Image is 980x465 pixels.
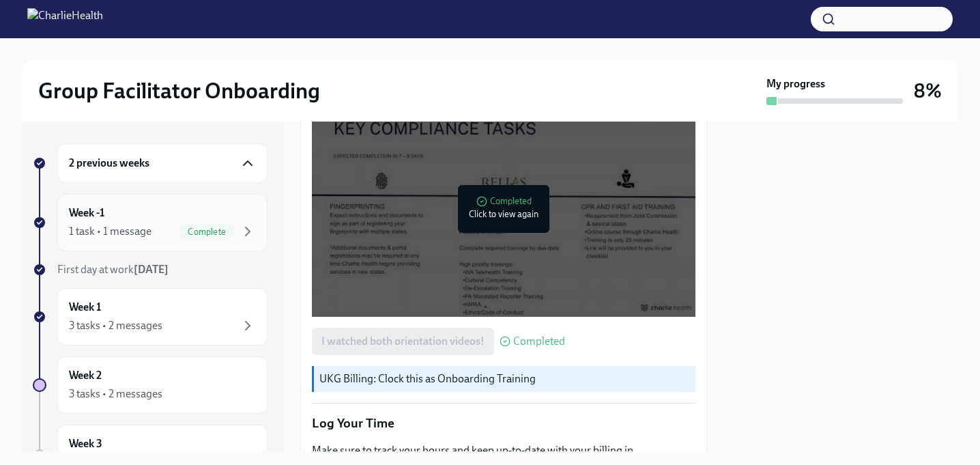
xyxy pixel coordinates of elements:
h6: Week 1 [69,300,101,315]
a: First day at work[DATE] [33,262,268,277]
h6: Week 2 [69,368,102,383]
h6: 2 previous weeks [69,156,149,171]
a: Week 23 tasks • 2 messages [33,356,268,414]
a: Week 13 tasks • 2 messages [33,288,268,346]
img: CharlieHealth [27,8,103,30]
p: Log Your Time [312,414,695,432]
a: Week -11 task • 1 messageComplete [33,194,268,251]
span: Completed [513,336,565,347]
p: UKG Billing: Clock this as Onboarding Training [319,371,690,386]
strong: [DATE] [134,263,169,276]
h6: Week 3 [69,436,102,451]
strong: My progress [766,76,825,91]
div: 3 tasks • 2 messages [69,318,162,333]
span: First day at work [57,263,169,276]
div: 3 tasks • 2 messages [69,386,162,401]
div: 1 task • 1 message [69,224,152,239]
span: Complete [179,227,234,237]
div: 2 previous weeks [57,143,268,183]
h2: Group Facilitator Onboarding [38,77,320,104]
h3: 8% [914,79,942,103]
h6: Week -1 [69,206,104,221]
